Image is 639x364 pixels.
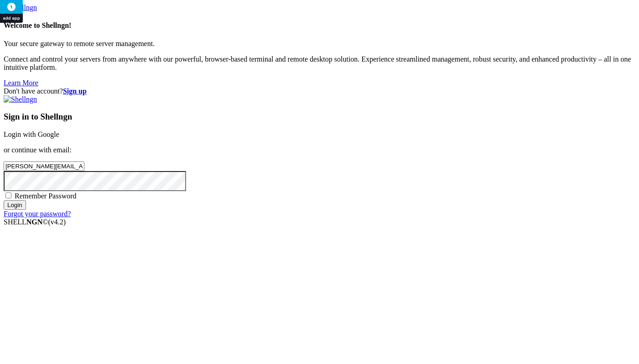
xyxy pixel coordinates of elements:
[63,87,87,95] a: Sign up
[4,21,635,30] h4: Welcome to Shellngn!
[4,210,71,218] a: Forgot your password?
[4,95,37,104] img: Shellngn
[4,161,84,171] input: Email address
[48,218,66,226] span: 4.2.0
[4,200,26,210] input: Login
[4,146,635,154] p: or continue with email:
[4,87,635,95] div: Don't have account?
[4,112,635,122] h3: Sign in to Shellngn
[15,192,77,200] span: Remember Password
[5,192,11,198] input: Remember Password
[4,218,66,226] span: SHELL ©
[4,40,635,48] p: Your secure gateway to remote server management.
[4,55,635,72] p: Connect and control your servers from anywhere with our powerful, browser-based terminal and remo...
[4,130,59,138] a: Login with Google
[4,79,38,87] a: Learn More
[26,218,43,226] b: NGN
